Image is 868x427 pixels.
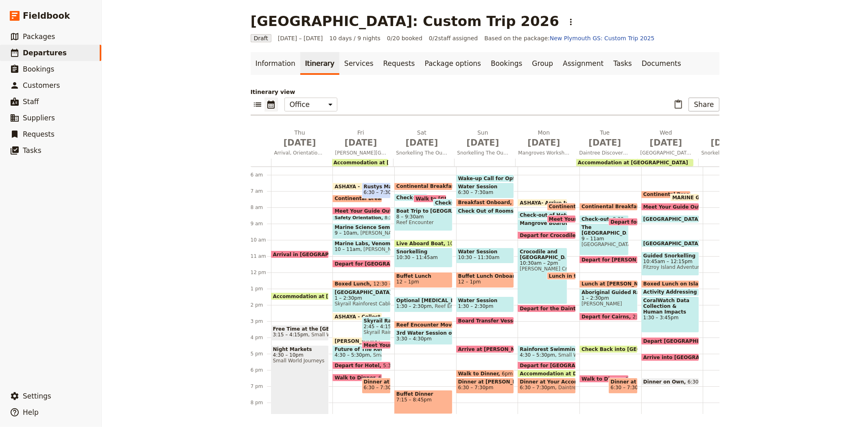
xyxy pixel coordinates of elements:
div: Depart for Cairns2:30pm [579,313,638,320]
span: 6:30 – 7:30am [458,190,494,195]
div: Lunch in the Park [547,272,576,280]
span: 0/20 booked [387,34,422,42]
a: Itinerary [300,52,339,75]
span: Continental Breakfast at Hotel [335,196,422,201]
span: ASHAYA - Collect Skyrail Tickets [335,314,426,319]
span: [DATE] [274,137,326,149]
span: Arrive at [PERSON_NAME][GEOGRAPHIC_DATA][PERSON_NAME] [458,346,636,352]
span: Skyrail Rainforest Cableway [364,329,389,335]
span: MARINE GUIDES - Arrive at Office [672,195,767,200]
span: Walk to [GEOGRAPHIC_DATA] [415,196,499,201]
span: Crocodile and [GEOGRAPHIC_DATA] [520,249,565,260]
span: Check Back into [GEOGRAPHIC_DATA] [582,346,688,352]
h2: Thu [274,129,326,149]
button: Actions [564,15,578,29]
div: ASHAYA - Collect Skyrail Tickets [332,313,382,320]
span: Small World Journeys [370,352,425,358]
div: 12 pm [251,269,271,276]
div: Meet Your Guide Outside Reception & Depart [641,203,700,211]
span: Breakfast Onboard [458,200,514,205]
div: Meet Your Guide Outside & Depart [547,215,576,223]
div: Water Session6:30 – 7:30am [456,183,514,198]
span: [DATE] [518,137,570,149]
span: 6:30 – 7:30pm [520,385,555,390]
span: 3rd Water Session of the Day [396,330,450,336]
div: Walk to Dinner6:15pm [332,374,382,381]
h2: Fri [335,129,387,149]
div: Depart for [GEOGRAPHIC_DATA] [332,260,391,268]
span: Small World Journeys [273,358,327,364]
div: Crocodile and [GEOGRAPHIC_DATA]10:30am – 2pm[PERSON_NAME] Crocodile Farm [518,248,567,304]
span: Continental Breakfast at Hotel [549,204,637,209]
div: Accommodation at [GEOGRAPHIC_DATA] [271,292,329,300]
div: 4 pm [251,334,271,341]
div: Reef Encounter Moves to [GEOGRAPHIC_DATA] [394,321,453,329]
span: Marine Science Seminar & Expert Speaker [335,224,389,230]
span: Skyrail Rainforest Cableway [335,301,389,307]
a: Requests [378,52,420,75]
span: 8 – 9:30am [396,214,450,220]
span: 8:30 – 8:45am [385,216,417,220]
span: The [GEOGRAPHIC_DATA] [582,224,627,236]
span: Future of The Reef Talk [335,346,380,352]
span: Continental Breakfast at Accommodation [582,204,699,209]
span: Accommodation at [GEOGRAPHIC_DATA] [273,294,387,299]
span: Check-in Onboard Reef Experience [435,200,534,205]
span: 1 – 2:30pm [582,295,636,301]
span: Water Session [458,249,512,255]
span: [GEOGRAPHIC_DATA] [643,241,704,246]
div: Depart for [GEOGRAPHIC_DATA] [608,218,637,226]
span: 9 – 10am [335,230,357,236]
span: Reef Encounter Moves to [GEOGRAPHIC_DATA] [396,322,528,327]
a: Assignment [558,52,608,75]
div: Walk to Dinner6pm [456,370,514,377]
span: 1:30 – 2:30pm [396,303,432,309]
div: Boxed Lunch12:30 – 1pm [332,280,391,288]
div: Continental Breakfast at Accommodation [579,203,638,211]
span: 6:30 – 7:30pm [458,385,494,390]
span: 6:30pm [688,379,706,384]
h2: Wed [641,129,692,149]
div: Activity Addressing Contemporary & Traditional Protected Area Management [641,288,700,296]
span: 6:30 – 7:30pm [364,385,399,390]
a: Services [339,52,378,75]
span: Walk to Dinner [335,375,378,380]
div: Depart for Crocodile and [GEOGRAPHIC_DATA] [518,231,576,239]
div: Dinner at Golden Boat6:30 – 7:30pm [608,378,637,394]
button: Tue [DATE]Daintree Discovery Centre & Aboriginal Guided Rainforest Walk [576,129,637,159]
span: [PERSON_NAME] [582,301,636,307]
div: 8 am [251,204,271,211]
div: Breakfast Onboard7:30 – 8am [456,199,514,207]
span: 12:30 – 1pm [373,281,404,287]
span: 10 days / 9 nights [329,34,380,42]
div: Boxed Lunch on Island [641,280,700,288]
button: List view [251,98,265,111]
span: Lunch in the Park [549,273,601,279]
span: Buffet Dinner [396,391,450,397]
p: Itinerary view [251,88,719,96]
a: New Plymouth GS: Custom Trip 2025 [550,35,655,41]
span: 10:45am – 12:15pm [643,259,697,264]
span: Depart for [GEOGRAPHIC_DATA] [520,363,611,368]
span: [PERSON_NAME][GEOGRAPHIC_DATA], [GEOGRAPHIC_DATA], Skyrail & Reef Presentation [332,150,390,156]
span: Reef Encounter [432,303,472,309]
h2: Mon [518,129,570,149]
div: Buffet Lunch Onboard12 – 1pm [456,272,514,288]
span: [PERSON_NAME] to Office [335,338,408,344]
a: Group [527,52,558,75]
span: Arrival, Orientation and Free Time [271,150,329,156]
button: Thu [DATE]Arrival, Orientation and Free Time [271,129,332,159]
span: Depart for Crocodile and [GEOGRAPHIC_DATA] [520,233,650,238]
div: Marine Labs, Venomous Creatures & Mangrove Biome10 – 11am[PERSON_NAME] University [332,240,391,255]
span: 10:30 – 11:30am [458,255,500,260]
div: 1 pm [251,285,271,292]
div: Mangrove Boardwalk Workshop [518,219,567,231]
span: 1:30 – 2:30pm [458,303,494,309]
span: [DATE] [457,137,509,149]
span: 5:30pm [383,363,402,368]
div: Depart for Hotel5:30pm [332,362,391,369]
span: 12 – 1pm [396,279,419,285]
span: 1:30 – 3:45pm [643,315,697,320]
span: Boat Trip to [GEOGRAPHIC_DATA] [396,208,450,214]
span: ASHAYA - Arrive to Office [335,184,407,189]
